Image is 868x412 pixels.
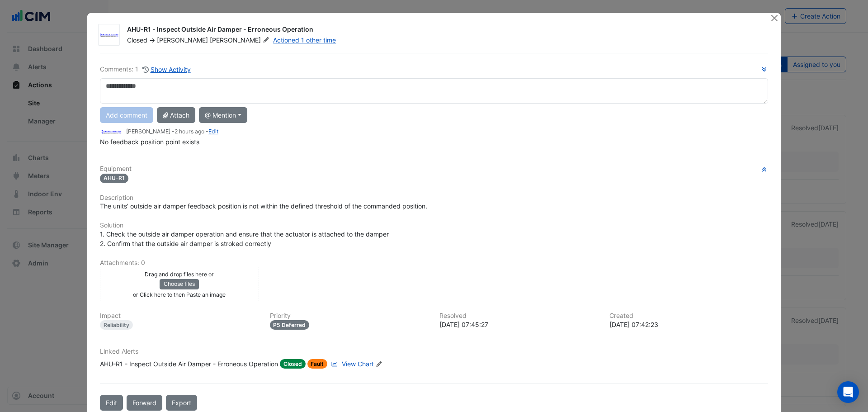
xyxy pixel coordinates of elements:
[342,360,374,368] span: View Chart
[100,320,133,330] div: Reliability
[175,128,204,135] span: 2025-08-11 07:45:24
[100,259,768,267] h6: Attachments: 0
[609,312,769,320] h6: Created
[100,312,259,320] h6: Impact
[280,359,306,369] span: Closed
[199,107,247,123] button: @ Mention
[769,13,779,23] button: Close
[127,25,759,36] div: AHU-R1 - Inspect Outside Air Damper - Erroneous Operation
[100,138,199,146] span: No feedback position point exists
[100,230,389,247] span: 1. Check the outside air damper operation and ensure that the actuator is attached to the damper ...
[439,312,599,320] h6: Resolved
[100,165,768,173] h6: Equipment
[273,36,336,44] a: Actioned 1 other time
[329,359,373,369] a: View Chart
[100,359,278,369] div: AHU-R1 - Inspect Outside Air Damper - Erroneous Operation
[142,64,191,75] button: Show Activity
[157,107,195,123] button: Attach
[100,395,123,411] button: Edit
[160,279,199,289] button: Choose files
[100,127,123,137] img: Control & Electric
[157,36,208,44] span: [PERSON_NAME]
[100,174,128,183] span: AHU-R1
[270,312,429,320] h6: Priority
[127,395,162,411] button: Forward
[126,128,218,136] small: [PERSON_NAME] - -
[149,36,155,44] span: ->
[100,194,768,202] h6: Description
[270,320,310,330] div: P5 Deferred
[100,348,768,355] h6: Linked Alerts
[439,320,599,329] div: [DATE] 07:45:27
[99,31,119,40] img: Control & Electric
[145,271,214,278] small: Drag and drop files here or
[210,36,271,45] span: [PERSON_NAME]
[133,291,226,298] small: or Click here to then Paste an image
[166,395,197,411] a: Export
[376,361,382,368] fa-icon: Edit Linked Alerts
[208,128,218,135] a: Edit
[100,222,768,229] h6: Solution
[100,202,427,210] span: The units’ outside air damper feedback position is not within the defined threshold of the comman...
[609,320,769,329] div: [DATE] 07:42:23
[837,381,859,403] div: Open Intercom Messenger
[307,359,328,369] span: Fault
[100,64,191,75] div: Comments: 1
[127,36,147,44] span: Closed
